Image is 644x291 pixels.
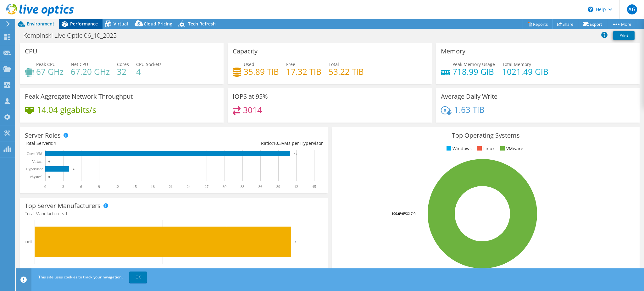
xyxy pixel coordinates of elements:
text: 4 [295,240,297,244]
text: Dell [25,240,32,244]
text: Guest VM [27,151,42,156]
h4: 32 [117,68,129,75]
span: Cloud Pricing [144,21,172,27]
text: 27 [205,184,208,189]
text: 4 [73,167,75,171]
span: Peak Memory Usage [452,61,495,67]
h4: 1021.49 GiB [502,68,548,75]
a: Reports [523,19,553,29]
text: 42 [294,184,298,189]
span: Peak CPU [36,61,56,67]
span: Used [244,61,254,67]
span: This site uses cookies to track your navigation. [38,274,123,280]
a: More [607,19,636,29]
li: VMware [499,145,523,152]
span: 4 [53,140,56,146]
text: 2 [162,267,164,272]
h4: 17.32 TiB [286,68,321,75]
tspan: ESXi 7.0 [403,211,415,216]
a: Share [552,19,578,29]
h4: 67.20 GHz [71,68,110,75]
text: 15 [133,184,137,189]
text: 24 [187,184,191,189]
span: Net CPU [71,61,88,67]
h4: 67 GHz [36,68,64,75]
span: Tech Refresh [188,21,216,27]
svg: \n [588,7,593,12]
a: OK [129,272,147,283]
tspan: 100.0% [391,211,403,216]
text: 9 [98,184,100,189]
text: 30 [223,184,226,189]
text: Physical [30,175,42,179]
div: Total Servers: [25,140,174,147]
span: Virtual [114,21,128,27]
h3: Average Daily Write [441,93,497,100]
span: Performance [70,21,98,27]
text: 39 [276,184,280,189]
span: Free [286,61,295,67]
text: 0 [48,160,50,163]
li: Linux [476,145,495,152]
text: Hypervisor [26,167,43,171]
h3: IOPS at 95% [233,93,268,100]
span: 1 [65,211,68,217]
text: 41 [294,152,297,155]
text: 21 [169,184,173,189]
h3: Capacity [233,48,258,55]
a: Export [578,19,607,29]
h4: 53.22 TiB [329,68,364,75]
text: 45 [312,184,316,189]
h3: Top Operating Systems [337,132,635,139]
text: 0 [44,184,46,189]
h4: 4 [136,68,162,75]
text: 0 [48,175,50,178]
text: 6 [80,184,82,189]
h3: Memory [441,48,465,55]
text: 1 [98,267,100,272]
h4: 3014 [243,107,262,113]
h4: 1.63 TiB [454,106,485,113]
text: 33 [241,184,244,189]
text: 4 [290,267,292,272]
text: Virtual [32,159,43,164]
a: Print [613,31,635,40]
h1: Kempinski Live Optic 06_10_2025 [20,32,126,39]
div: Ratio: VMs per Hypervisor [174,140,323,147]
span: Total Memory [502,61,531,67]
span: 10.3 [273,140,282,146]
h3: CPU [25,48,37,55]
text: 18 [151,184,155,189]
h4: 718.99 GiB [452,68,495,75]
span: CPU Sockets [136,61,162,67]
text: 12 [115,184,119,189]
text: 3 [226,267,228,272]
text: 0 [34,267,36,272]
h3: Server Roles [25,132,61,139]
h3: Peak Aggregate Network Throughput [25,93,133,100]
h4: Total Manufacturers: [25,210,323,217]
text: 36 [258,184,262,189]
text: 3 [62,184,64,189]
h3: Top Server Manufacturers [25,202,101,209]
span: Cores [117,61,129,67]
span: Environment [27,21,54,27]
span: Total [329,61,339,67]
span: AG [627,4,637,14]
h4: 14.04 gigabits/s [37,106,96,113]
h4: 35.89 TiB [244,68,279,75]
li: Windows [445,145,472,152]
